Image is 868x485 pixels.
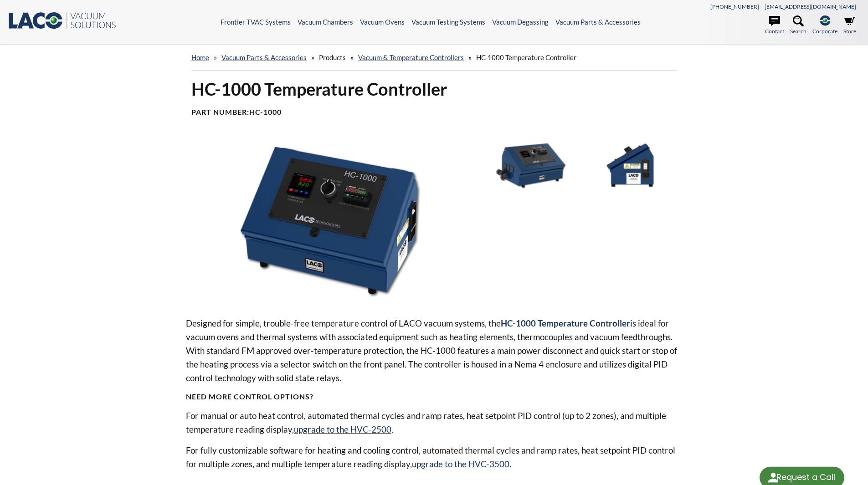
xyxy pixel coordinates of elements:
strong: HC-1000 Temperature Controller [501,318,630,328]
span: Corporate [812,27,837,36]
p: Designed for simple, trouble-free temperature control of LACO vacuum systems, the is ideal for va... [186,317,683,385]
a: Vacuum & Temperature Controllers [358,53,464,61]
img: HC-1000 Right Side View [583,139,678,192]
a: [PHONE_NUMBER] [710,3,759,10]
a: home [191,53,209,61]
img: HC-1000 Temperature Controller, angled view [483,139,578,192]
a: upgrade to the HVC-2500 [294,424,391,434]
a: Vacuum Testing Systems [411,18,485,26]
b: HC-1000 [249,107,282,116]
a: Contact [765,15,784,36]
a: Vacuum Chambers [298,18,353,26]
p: For manual or auto heat control, automated thermal cycles and ramp rates, heat setpoint PID contr... [186,409,683,436]
a: Frontier TVAC Systems [221,18,291,26]
h1: HC-1000 Temperature Controller [191,78,677,100]
h4: Need more Control options? [186,392,683,402]
a: Search [790,15,806,36]
div: » » » » [191,45,677,71]
a: Vacuum Parts & Accessories [221,53,307,61]
img: HC-1000, right side angled view [186,139,477,302]
a: [EMAIL_ADDRESS][DOMAIN_NAME] [765,3,856,10]
a: Vacuum Ovens [360,18,405,26]
span: Products [319,53,346,61]
a: Vacuum Parts & Accessories [555,18,641,26]
img: round button [766,470,781,485]
p: For fully customizable software for heating and cooling control, automated thermal cycles and ram... [186,444,683,471]
a: Store [843,15,856,36]
span: HC-1000 Temperature Controller [476,53,576,61]
a: Vacuum Degassing [492,18,549,26]
h4: Part Number: [191,107,677,117]
a: upgrade to the HVC-3500 [412,459,509,469]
